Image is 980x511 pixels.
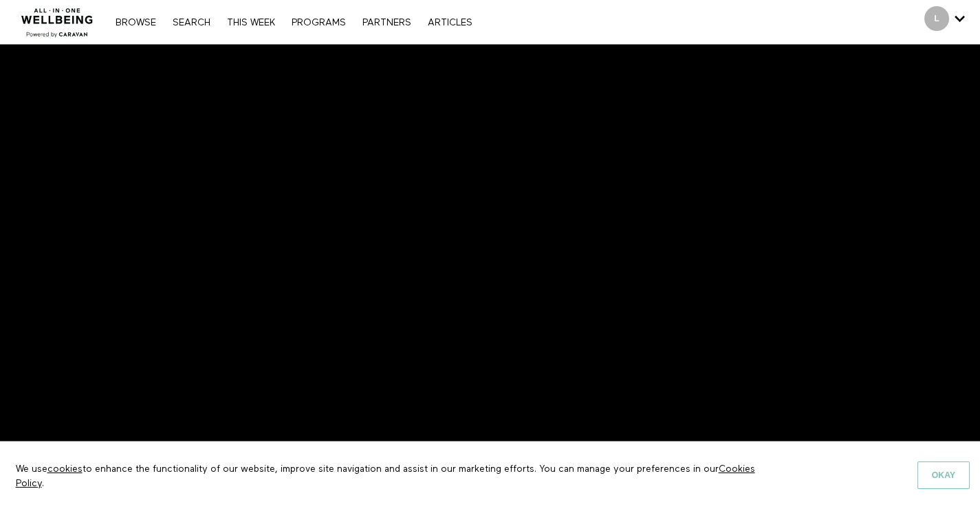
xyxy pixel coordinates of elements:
[109,15,479,29] nav: Primary
[6,452,769,501] p: We use to enhance the functionality of our website, improve site navigation and assist in our mar...
[16,464,755,488] a: Cookies Policy
[356,18,418,28] a: PARTNERS
[109,18,163,28] a: Browse
[166,18,217,28] a: Search
[421,18,479,28] a: ARTICLES
[917,461,970,489] button: Okay
[47,464,83,474] a: cookies
[285,18,353,28] a: PROGRAMS
[220,18,282,28] a: THIS WEEK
